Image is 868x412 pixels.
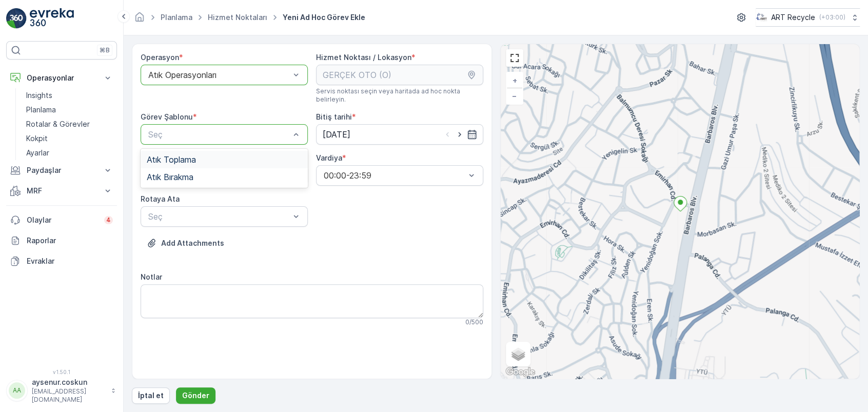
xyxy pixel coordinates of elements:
p: Insights [26,90,52,101]
a: Raporlar [6,230,117,251]
p: Kokpit [26,133,48,144]
p: ( +03:00 ) [819,13,845,22]
p: [EMAIL_ADDRESS][DOMAIN_NAME] [32,387,106,404]
label: Görev Şablonu [141,112,193,121]
span: + [512,76,517,85]
p: 4 [106,216,111,224]
label: Operasyon [141,53,179,62]
img: Google [503,365,537,379]
a: Planlama [161,13,192,22]
span: Yeni Ad Hoc Görev Ekle [281,12,367,23]
label: Vardiya [316,153,342,162]
p: Rotalar & Görevler [26,119,90,129]
p: Gönder [182,390,209,401]
img: image_23.png [756,12,767,23]
p: Evraklar [27,256,113,266]
p: Planlama [26,105,56,115]
p: Add Attachments [161,238,224,248]
p: aysenur.coskun [32,377,106,387]
p: Raporlar [27,236,113,246]
p: Olaylar [27,215,98,225]
a: Ana Sayfa [134,15,145,24]
p: ART Recycle [771,12,815,23]
img: logo [6,8,27,29]
div: AA [9,382,25,399]
span: Servis noktası seçin veya haritada ad hoc nokta belirleyin. [316,87,483,104]
label: Notlar [141,272,162,281]
button: İptal et [132,387,170,404]
a: Yakınlaştır [507,73,522,88]
button: ART Recycle(+03:00) [756,8,860,27]
button: Dosya Yükle [141,235,230,251]
p: ⌘B [100,46,110,54]
span: Atık Bırakma [147,172,193,182]
button: Operasyonlar [6,68,117,88]
p: İptal et [138,390,164,401]
p: Seç [148,128,290,141]
a: Kokpit [22,131,117,146]
button: MRF [6,181,117,201]
button: Paydaşlar [6,160,117,181]
p: Paydaşlar [27,165,96,175]
a: Uzaklaştır [507,88,522,104]
a: Layers [507,343,529,365]
a: Evraklar [6,251,117,271]
a: Rotalar & Görevler [22,117,117,131]
span: Atık Toplama [147,155,196,164]
p: MRF [27,186,96,196]
input: GERÇEK OTO (O) [316,65,483,85]
a: Olaylar4 [6,210,117,230]
a: Hizmet Noktaları [208,13,267,22]
a: View Fullscreen [507,50,522,66]
a: Planlama [22,103,117,117]
span: − [512,91,517,100]
p: Operasyonlar [27,73,96,83]
a: Bu bölgeyi Google Haritalar'da açın (yeni pencerede açılır) [503,365,537,379]
p: 0 / 500 [465,318,483,326]
label: Hizmet Noktası / Lokasyon [316,53,411,62]
button: AAaysenur.coskun[EMAIL_ADDRESS][DOMAIN_NAME] [6,377,117,404]
img: logo_light-DOdMpM7g.png [30,8,74,29]
p: Ayarlar [26,148,49,158]
a: Insights [22,88,117,103]
span: v 1.50.1 [6,369,117,375]
label: Bitiş tarihi [316,112,352,121]
button: Gönder [176,387,215,404]
input: dd/mm/yyyy [316,124,483,145]
p: Seç [148,210,290,223]
label: Rotaya Ata [141,194,180,203]
a: Ayarlar [22,146,117,160]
